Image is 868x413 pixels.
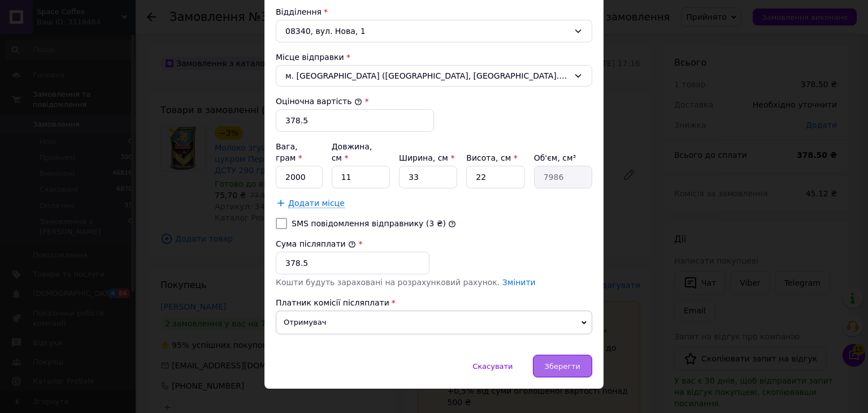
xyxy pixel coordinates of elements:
[276,278,536,287] span: Кошти будуть зараховані на розрахунковий рахунок.
[276,97,362,106] label: Оціночна вартість
[466,153,517,162] label: Висота, см
[276,20,592,42] div: 08340, вул. Нова, 1
[399,153,454,162] label: Ширина, см
[332,142,372,162] label: Довжина, см
[285,70,569,81] span: м. [GEOGRAPHIC_DATA] ([GEOGRAPHIC_DATA], [GEOGRAPHIC_DATA].); 69059, вул. [PERSON_NAME], 4
[276,311,592,334] span: Отримувач
[288,199,345,208] span: Додати місце
[545,362,580,371] span: Зберегти
[502,278,536,287] a: Змінити
[472,362,513,371] span: Скасувати
[276,6,592,18] div: Відділення
[276,298,389,307] span: Платник комісії післяплати
[292,219,446,228] label: SMS повідомлення відправнику (3 ₴)
[276,239,356,248] label: Сума післяплати
[534,152,592,164] div: Об'єм, см³
[276,142,302,162] label: Вага, грам
[276,51,592,63] div: Місце відправки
